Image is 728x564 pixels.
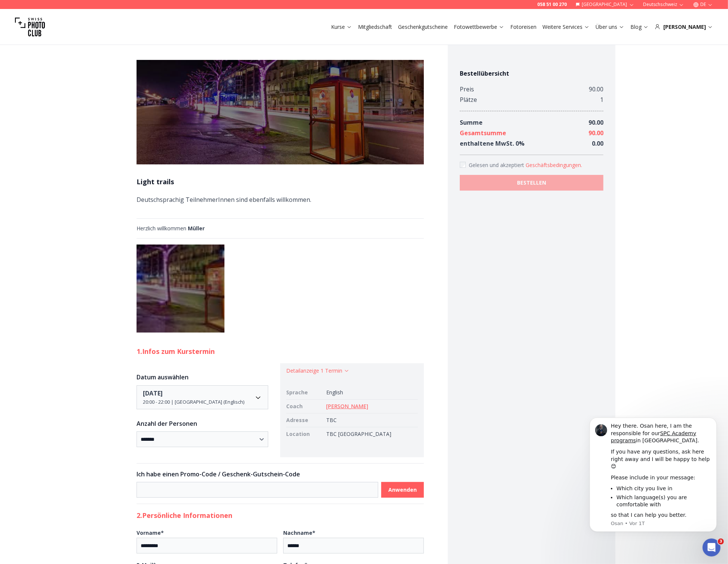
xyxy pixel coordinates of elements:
span: 90.00 [588,129,603,137]
td: English [323,386,418,400]
td: Sprache [286,386,323,400]
td: Location [286,427,323,441]
div: [PERSON_NAME] [655,23,713,31]
button: Geschenkgutscheine [395,22,451,32]
b: Anwenden [388,486,417,494]
button: Blog [627,22,652,32]
td: Coach [286,399,323,413]
b: BESTELLEN [517,179,546,187]
div: Gesamtsumme [460,128,506,138]
button: Anwenden [381,482,424,498]
b: Müller [188,225,205,232]
a: Fotowettbewerbe [454,23,504,31]
div: enthaltene MwSt. 0 % [460,138,524,149]
span: 0.00 [592,139,603,148]
span: 3 [718,539,724,545]
a: Weitere Services [542,23,590,31]
a: Über uns [596,23,624,31]
div: Preis [460,84,474,94]
button: BESTELLEN [460,175,603,191]
h2: 2. Persönliche Informationen [137,510,424,521]
a: Blog [630,23,649,31]
h2: 1. Infos zum Kurstermin [137,346,424,357]
img: Light trails [137,60,424,164]
td: Adresse [286,413,323,427]
div: Herzlich willkommen [137,225,424,232]
p: Deutschsprachig TeilnehmerInnen sind ebenfalls willkommen. [137,194,424,205]
h3: Anzahl der Personen [137,419,268,428]
a: Kurse [331,23,352,31]
input: Vorname* [137,538,277,554]
button: Detailanzeige 1 Termin [286,367,349,375]
h3: Datum auswählen [137,373,268,382]
input: Nachname* [283,538,424,554]
button: Fotoreisen [507,22,539,32]
div: 1 [600,94,603,105]
iframe: Intercom live chat [703,539,721,557]
button: Kurse [328,22,355,32]
img: Praxis-Workshops-0 [137,245,224,333]
h4: Bestellübersicht [460,69,603,78]
span: 90.00 [588,118,603,127]
iframe: Intercom notifications Nachricht [578,415,728,560]
h1: Light trails [137,176,424,187]
input: Accept terms [460,162,466,168]
a: [PERSON_NAME] [326,403,368,410]
td: TBC [323,413,418,427]
button: Mitgliedschaft [355,22,395,32]
b: Vorname * [137,529,164,536]
div: 90.00 [589,84,603,94]
a: Geschenkgutscheine [398,23,448,31]
a: Mitgliedschaft [358,23,392,31]
span: Gelesen und akzeptiert [469,161,526,169]
h3: Ich habe einen Promo-Code / Geschenk-Gutschein-Code [137,470,424,479]
a: Fotoreisen [510,23,536,31]
td: TBC [GEOGRAPHIC_DATA] [323,427,418,441]
a: 058 51 00 270 [537,1,567,7]
img: Swiss photo club [15,12,45,42]
button: Fotowettbewerbe [451,22,507,32]
div: Summe [460,117,483,128]
button: Date [137,385,268,409]
b: Nachname * [283,529,315,536]
div: Plätze [460,94,477,105]
button: Über uns [593,22,627,32]
button: Weitere Services [539,22,593,32]
button: Accept termsGelesen und akzeptiert [526,161,582,169]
